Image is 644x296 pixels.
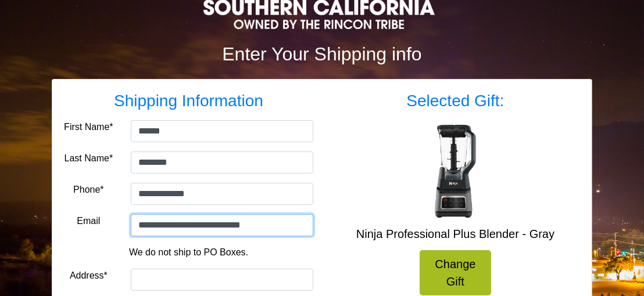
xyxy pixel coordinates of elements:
[52,43,592,65] h2: Enter Your Shipping info
[73,246,305,259] p: We do not ship to PO Boxes.
[65,151,113,165] label: Last Name*
[77,214,100,228] label: Email
[73,183,104,197] label: Phone*
[331,91,580,111] h3: Selected Gift:
[420,250,491,295] a: Change Gift
[64,91,313,111] h3: Shipping Information
[70,269,108,283] label: Address*
[64,120,113,134] label: First Name*
[331,227,580,241] h5: Ninja Professional Plus Blender - Gray
[409,125,502,218] img: Ninja Professional Plus Blender - Gray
